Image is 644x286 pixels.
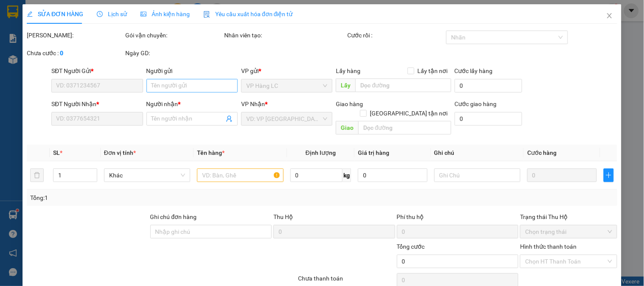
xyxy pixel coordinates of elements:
span: SL [53,149,60,156]
div: Ngày GD: [126,48,222,58]
div: Cước rồi : [348,31,444,40]
span: close [606,12,613,19]
span: Cước hàng [527,149,557,156]
button: plus [604,168,614,182]
span: Giao hàng [336,101,363,107]
span: Giao [336,121,359,135]
div: SĐT Người Gửi [51,66,143,76]
span: edit [27,11,33,17]
span: plus [604,172,613,179]
span: Lấy hàng [336,67,361,74]
input: Dọc đường [359,121,451,135]
div: SĐT Người Nhận [51,99,143,109]
div: Người gửi [146,66,238,76]
button: Close [598,4,622,28]
span: Lịch sử [97,11,127,17]
span: Lấy tận nơi [414,66,451,76]
span: Giá trị hàng [358,149,389,156]
span: VP Nhận [241,101,265,107]
div: Người nhận [146,99,238,109]
input: Ghi Chú [434,168,520,182]
span: [GEOGRAPHIC_DATA] tận nơi [367,109,451,118]
span: Tổng cước [397,243,425,250]
span: Đơn vị tính [104,149,136,156]
div: Nhân viên tạo: [224,31,346,40]
input: Ghi chú đơn hàng [150,225,272,238]
div: [PERSON_NAME]: [27,31,124,40]
span: picture [141,11,146,17]
span: Định lượng [306,149,336,156]
div: Gói vận chuyển: [126,31,222,40]
span: clock-circle [97,11,103,17]
label: Cước giao hàng [455,101,497,107]
span: VP Hàng LC [246,79,327,92]
label: Hình thức thanh toán [520,243,577,250]
span: Ảnh kiện hàng [141,11,190,17]
div: Chưa cước : [27,48,124,58]
label: Cước lấy hàng [455,67,493,74]
h2: VP Nhận: VP 7 [PERSON_NAME] [45,49,205,103]
span: kg [343,168,351,182]
h2: Z2A5A2YD [5,49,68,63]
button: delete [30,168,44,182]
b: Sao Việt [51,20,104,34]
div: Phí thu hộ [397,212,519,225]
span: Yêu cầu xuất hóa đơn điện tử [203,11,293,17]
span: user-add [226,115,233,122]
b: 0 [60,50,63,56]
span: Tên hàng [197,149,225,156]
label: Ghi chú đơn hàng [150,213,197,220]
span: Khác [109,169,185,182]
th: Ghi chú [431,145,524,161]
input: Cước lấy hàng [455,79,523,93]
img: icon [203,11,210,18]
span: Lấy [336,79,356,92]
span: Thu Hộ [273,213,293,220]
input: Dọc đường [356,79,451,92]
b: [DOMAIN_NAME] [113,7,205,21]
div: Tổng: 1 [30,193,249,202]
input: VD: Bàn, Ghế [197,168,283,182]
span: SỬA ĐƠN HÀNG [27,11,83,17]
div: VP gửi [241,66,332,76]
input: Cước giao hàng [455,112,523,126]
img: logo.jpg [5,7,47,49]
div: Trạng thái Thu Hộ [520,212,617,222]
input: 0 [527,168,597,182]
span: Chọn trạng thái [525,225,612,238]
